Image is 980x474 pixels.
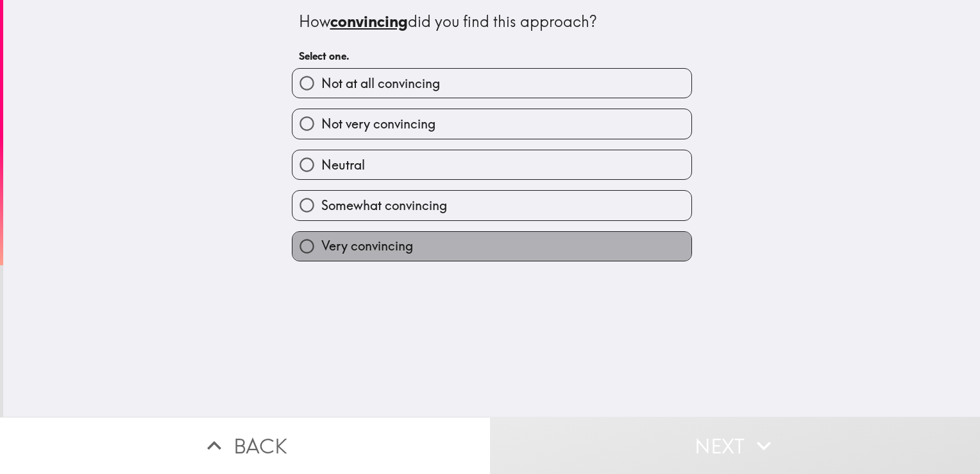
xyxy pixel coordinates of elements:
button: Very convincing [292,232,691,261]
span: Not very convincing [321,115,435,133]
span: Neutral [321,156,365,174]
button: Neutral [292,150,691,179]
span: Not at all convincing [321,75,440,92]
button: Not at all convincing [292,69,691,98]
div: How did you find this approach? [299,11,685,33]
u: convincing [330,12,408,31]
span: Somewhat convincing [321,197,447,215]
button: Somewhat convincing [292,191,691,220]
button: Next [490,417,980,474]
button: Not very convincing [292,109,691,138]
span: Very convincing [321,237,413,255]
h6: Select one. [299,49,685,63]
